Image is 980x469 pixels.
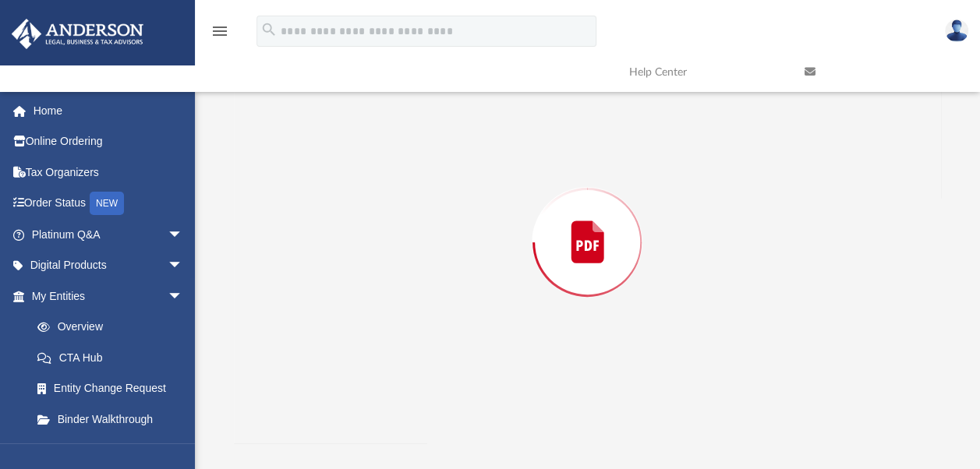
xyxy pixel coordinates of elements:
[260,21,278,38] i: search
[168,219,199,251] span: arrow_drop_down
[11,157,207,188] a: Tax Organizers
[211,22,229,41] i: menu
[7,19,148,49] img: Anderson Advisors Platinum Portal
[11,95,207,126] a: Home
[22,342,207,373] a: CTA Hub
[11,188,207,220] a: Order StatusNEW
[945,19,968,42] img: User Pic
[11,280,207,312] a: My Entitiesarrow_drop_down
[90,192,124,215] div: NEW
[22,312,207,343] a: Overview
[617,41,793,103] a: Help Center
[11,250,207,281] a: Digital Productsarrow_drop_down
[211,30,229,41] a: menu
[22,435,199,466] a: My Blueprint
[11,126,207,157] a: Online Ordering
[11,219,207,250] a: Platinum Q&Aarrow_drop_down
[22,404,207,435] a: Binder Walkthrough
[22,373,207,404] a: Entity Change Request
[168,250,199,282] span: arrow_drop_down
[168,280,199,312] span: arrow_drop_down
